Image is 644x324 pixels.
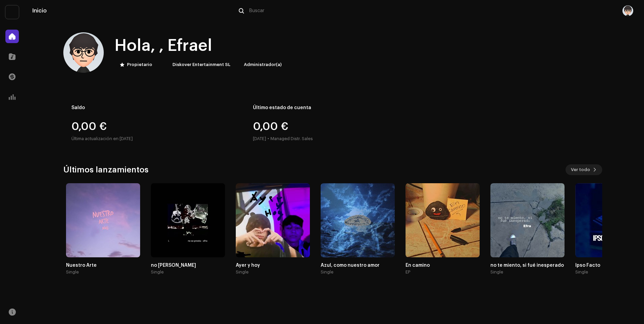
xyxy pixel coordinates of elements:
div: no [PERSON_NAME] [151,263,225,268]
div: no te miento, si fué inesperado [490,263,565,268]
div: • [267,135,269,143]
div: Nuestro Arte [66,263,140,268]
div: Ayer y hoy [236,263,310,268]
div: Saldo [71,105,231,110]
img: 8a54d85b-08e6-4a29-88c4-4c2b0f37a57b [406,183,480,257]
div: Diskover Entertainment SL [172,61,230,69]
img: c8b893d5-3f20-4f23-86b2-b19e13982b32 [66,183,140,257]
h3: Últimos lanzamientos [63,164,149,175]
div: [DATE] [253,135,266,143]
div: En camino [406,263,480,268]
img: 68986b7d-2e1a-4819-8509-2b08944eb690 [63,32,104,73]
div: Azul, como nuestro amor [321,263,395,268]
img: 68986b7d-2e1a-4819-8509-2b08944eb690 [622,5,633,16]
re-o-card-value: Saldo [63,100,239,148]
button: Ver todo [566,164,602,175]
span: Ver todo [571,163,590,176]
div: Single [575,269,588,275]
div: Última actualización en [DATE] [71,135,231,143]
img: 297a105e-aa6c-4183-9ff4-27133c00f2e2 [162,61,170,69]
div: Single [66,269,79,275]
div: Inicio [32,8,231,13]
img: 0c2dd67b-7aba-4e4e-a7d5-c31c20e9e741 [151,183,225,257]
div: Administrador(a) [244,61,282,69]
div: Managed Distr. Sales [270,135,313,143]
img: 280a8c2a-54bc-497a-a301-1965bc35b5d6 [490,183,565,257]
img: 50c44a6a-71db-4a2b-8a5f-1cecbd8d428b [236,183,310,257]
div: Single [321,269,333,275]
img: 297a105e-aa6c-4183-9ff4-27133c00f2e2 [5,5,19,19]
div: Single [236,269,249,275]
div: Single [151,269,164,275]
span: Buscar [249,8,264,13]
div: Single [490,269,503,275]
re-o-card-value: Último estado de cuenta [245,100,421,148]
div: Último estado de cuenta [253,105,413,110]
img: 2f478fbd-dd29-4dd9-8722-91d2793ef280 [321,183,395,257]
div: Hola, , Efrael [115,35,287,57]
div: EP [406,269,410,275]
div: Propietario [127,61,152,69]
